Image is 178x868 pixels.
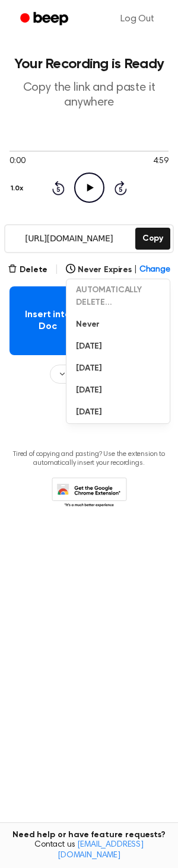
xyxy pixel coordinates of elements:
p: Copy the link and paste it anywhere [9,81,169,110]
button: AUTOMATICALLY DELETE... [66,279,170,314]
span: Contact us [7,840,171,861]
button: Copy [135,228,170,250]
button: [DATE] [66,336,170,358]
a: Beep [12,8,79,31]
button: [DATE] [66,401,170,423]
span: 4:59 [153,155,169,168]
button: Never Expires|Change [66,264,170,276]
span: | [134,264,137,276]
button: [DATE] [66,358,170,379]
button: Insert into Doc [9,286,86,355]
button: Recording History [50,365,128,384]
button: [DATE] [66,379,170,401]
a: [EMAIL_ADDRESS][DOMAIN_NAME] [58,841,144,860]
button: 1.0x [9,178,27,199]
button: Never [66,314,170,336]
a: Log Out [109,5,166,33]
button: Delete [8,264,47,276]
h1: Your Recording is Ready [9,57,169,71]
p: Tired of copying and pasting? Use the extension to automatically insert your recordings. [9,450,169,468]
span: Change [139,264,170,276]
span: 0:00 [9,155,25,168]
span: | [55,263,59,277]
